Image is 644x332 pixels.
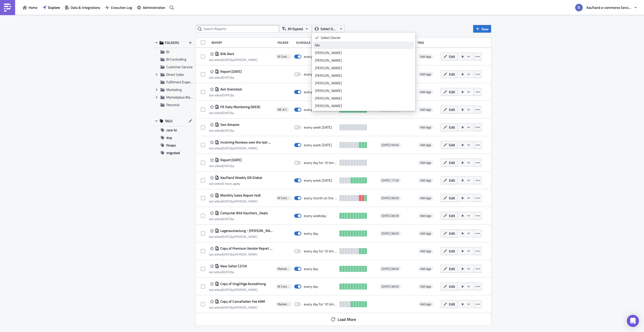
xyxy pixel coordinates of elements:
[222,217,231,221] time: 2025-07-24T10:00:04Z
[449,266,455,271] span: Edit
[312,25,345,33] button: Select Owner
[420,107,431,112] span: Add tags
[153,141,195,149] button: finops
[420,196,431,200] span: Add tags
[219,87,242,91] span: Asir Overstock
[627,315,639,327] div: Open Intercom Messenger
[441,88,458,96] button: Edit
[304,214,326,218] div: every weekday
[29,5,37,10] span: Home
[166,79,198,85] span: Fulfilment Experience
[166,49,169,54] span: BI
[166,94,206,100] span: Marketplace Management
[62,4,103,11] button: Data & Integrations
[135,4,168,11] a: Administration
[222,252,231,257] time: 2025-07-23T10:06:47Z
[382,178,399,182] span: [DATE] 17:00
[575,3,583,12] img: Avatar
[222,93,231,98] time: 2025-08-20T11:38:11Z
[382,267,399,271] span: [DATE] 08:00
[166,149,180,157] span: migrated
[209,76,242,79] div: last edited by
[209,129,239,132] div: last edited by
[420,231,431,236] span: Add tags
[420,54,431,59] span: Add tags
[441,229,458,237] button: Edit
[441,282,458,290] button: Edit
[449,195,455,201] span: Edit
[304,54,337,59] div: every month on the 2nd
[441,106,458,113] button: Edit
[449,231,455,236] span: Edit
[209,270,247,274] div: last edited by
[166,134,172,141] span: dxp
[418,54,433,59] span: Add tags
[219,228,273,233] span: Lagerauslastung - BOE Slack
[209,235,273,239] div: last edited by [PERSON_NAME]
[449,178,455,183] span: Edit
[222,287,231,292] time: 2025-07-14T07:07:07Z
[441,53,458,60] button: Edit
[473,25,491,33] button: New
[418,302,433,307] span: Add tags
[418,107,433,112] span: Add tags
[20,4,40,11] a: Home
[449,72,455,77] span: Edit
[222,110,231,115] time: 2025-08-15T10:10:51Z
[315,103,412,108] div: [PERSON_NAME]
[304,178,332,183] div: every week on Monday
[418,89,433,94] span: Add tags
[278,196,290,200] span: BI Controlling
[222,128,231,133] time: 2025-08-12T10:16:04Z
[441,247,458,255] button: Edit
[166,72,184,77] span: Direct Sales
[449,284,455,289] span: Edit
[222,199,231,204] time: 2025-08-04T07:57:52Z
[153,149,195,157] button: migrated
[449,107,455,112] span: Edit
[382,284,399,289] span: [DATE] 08:00
[219,299,265,304] span: Copy of Cancellation Fee KAM
[222,146,231,151] time: 2025-08-12T08:40:34Z
[304,231,318,236] div: every day
[209,252,273,256] div: last edited by [PERSON_NAME]
[222,181,237,186] time: 2025-08-26T09:07:23Z
[219,140,273,145] span: Incoming Reviews over the last week
[219,281,266,286] span: Copy of Ungültige Auszahlung
[222,163,231,168] time: 2025-08-11T14:21:27Z
[441,194,458,202] button: Edit
[441,159,458,167] button: Edit
[304,90,337,94] div: every month on the 1st
[165,119,173,123] span: TAGS
[338,316,356,322] span: Load More
[420,72,431,77] span: Add tags
[278,284,290,289] span: BI Controlling
[418,178,433,183] span: Add tags
[219,211,268,215] span: Computer Bild Vouchers_Deals
[278,267,290,271] span: Marketplace Management
[196,25,279,33] input: Search Reports
[315,58,412,63] div: [PERSON_NAME]
[304,302,337,306] div: every day for 10 times
[304,267,318,271] div: every day
[288,26,303,32] span: All (types)
[219,158,242,162] span: Report 2025-08-11
[304,160,337,165] div: every day for 10 times
[209,164,242,168] div: last edited by
[111,5,132,10] span: Execution Log
[153,134,195,141] button: dxp
[166,64,193,69] span: Customer Service
[315,96,412,101] div: [PERSON_NAME]
[219,105,260,109] span: FR Daily Monitoring (WEB)
[166,102,179,107] span: Personal
[278,55,290,59] span: BI Controlling
[449,125,455,130] span: Edit
[219,52,234,56] span: Blik Alert
[418,72,433,77] span: Add tags
[481,26,489,32] span: New
[279,25,312,33] button: All (types)
[449,89,455,94] span: Edit
[304,72,337,77] div: every day for 10 times
[418,266,433,271] span: Add tags
[304,249,337,253] div: every day for 10 times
